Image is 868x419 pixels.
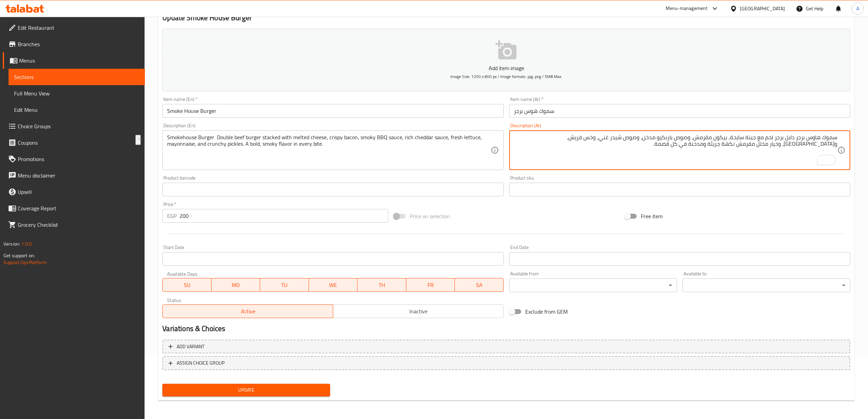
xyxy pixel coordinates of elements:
[14,89,139,97] span: Full Menu View
[3,258,47,267] a: Support.OpsPlatform
[3,184,145,200] a: Upsell
[177,359,225,367] span: ASSIGN CHOICE GROUP
[165,280,208,290] span: SU
[162,324,850,334] h2: Variations & Choices
[165,306,330,316] span: Active
[666,4,708,13] div: Menu-management
[173,64,840,72] p: Add item image
[3,118,145,134] a: Choice Groups
[3,134,145,151] a: Coupons
[260,278,309,292] button: TU
[263,280,306,290] span: TU
[409,280,452,290] span: FR
[212,278,260,292] button: MO
[3,36,145,52] a: Branches
[509,183,850,196] input: Please enter product sku
[455,278,504,292] button: SA
[3,151,145,167] a: Promotions
[18,221,139,229] span: Grocery Checklist
[312,280,355,290] span: WE
[14,106,139,114] span: Edit Menu
[9,102,145,118] a: Edit Menu
[21,239,32,248] span: 1.0.0
[18,40,139,48] span: Branches
[214,280,258,290] span: MO
[410,212,450,220] span: Price on selection
[406,278,455,292] button: FR
[18,204,139,212] span: Coverage Report
[450,73,562,80] span: Image Size: 1200 x 800 px / Image formats: jpg, png / 5MB Max.
[9,85,145,102] a: Full Menu View
[682,278,850,292] div: ​
[18,188,139,196] span: Upsell
[856,5,859,12] span: A
[3,217,145,233] a: Grocery Checklist
[167,212,177,220] p: EGP
[509,278,677,292] div: ​
[740,5,785,12] div: [GEOGRAPHIC_DATA]
[162,356,850,370] button: ASSIGN CHOICE GROUP
[162,183,503,196] input: Please enter product barcode
[179,209,388,223] input: Please enter price
[162,340,850,354] button: Add variant
[3,239,20,248] span: Version:
[509,104,850,118] input: Enter name Ar
[458,280,501,290] span: SA
[177,342,204,351] span: Add variant
[641,212,663,220] span: Free item
[514,134,837,167] textarea: To enrich screen reader interactions, please activate Accessibility in Grammarly extension settings
[18,24,139,32] span: Edit Restaurant
[19,56,139,65] span: Menus
[162,104,503,118] input: Enter name En
[3,167,145,184] a: Menu disclaimer
[162,304,333,318] button: Active
[3,19,145,36] a: Edit Restaurant
[3,200,145,217] a: Coverage Report
[167,134,490,167] textarea: Smokehouse Burger Double beef burger stacked with melted cheese, crispy bacon, smoky BBQ sauce, r...
[14,73,139,81] span: Sections
[360,280,404,290] span: TH
[333,304,504,318] button: Inactive
[18,139,139,147] span: Coupons
[162,384,330,396] button: Update
[9,69,145,85] a: Sections
[18,155,139,163] span: Promotions
[357,278,406,292] button: TH
[162,278,211,292] button: SU
[3,52,145,69] a: Menus
[162,29,850,91] button: Add item imageImage Size: 1200 x 800 px / Image formats: jpg, png / 5MB Max.
[18,122,139,130] span: Choice Groups
[336,306,501,316] span: Inactive
[18,171,139,180] span: Menu disclaimer
[168,386,325,394] span: Update
[3,251,35,260] span: Get support on:
[525,307,568,316] span: Exclude from GEM
[162,13,850,23] h2: Update Smoke House Burger
[309,278,358,292] button: WE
